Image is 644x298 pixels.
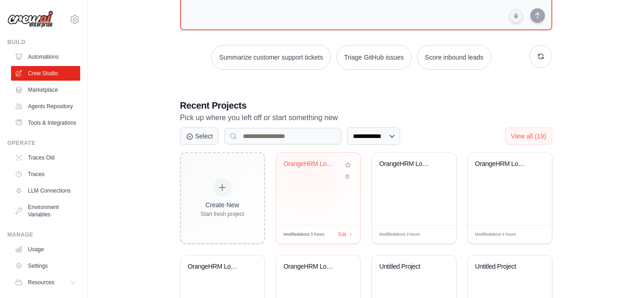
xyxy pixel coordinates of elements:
div: Untitled Project [380,263,435,271]
div: OrangeHRM Login Testing Automation [284,263,339,271]
div: Build [7,39,80,46]
a: LLM Connections [11,183,80,198]
button: Add to favorites [343,160,353,170]
a: Traces Old [11,150,80,165]
button: Select [180,127,219,145]
span: Modified about 4 hours [475,232,516,238]
div: OrangeHRM Login Automation [475,160,531,168]
div: Untitled Project [475,263,531,271]
div: OrangeHRM Login Test Automation [188,263,243,271]
button: Click to speak your automation idea [509,9,523,23]
div: OrangeHRM Login Automation [380,160,435,168]
div: OrangeHRM Login Automation [284,160,339,168]
a: Agents Repository [11,99,80,114]
h3: Recent Projects [180,99,552,112]
span: Edit [434,231,442,238]
div: Create New [201,200,244,210]
a: Usage [11,242,80,257]
span: Edit [530,231,538,238]
a: Automations [11,50,80,64]
a: Settings [11,259,80,273]
a: Marketplace [11,83,80,97]
button: Triage GitHub issues [336,45,412,70]
img: Logo [7,11,53,28]
button: Score inbound leads [417,45,491,70]
a: Environment Variables [11,200,80,222]
a: Tools & Integrations [11,116,80,130]
span: Resources [28,279,54,286]
div: Operate [7,139,80,147]
span: Modified about 3 hours [380,232,420,238]
iframe: Chat Widget [598,254,644,298]
p: Pick up where you left off or start something new [180,112,552,124]
button: Summarize customer support tickets [211,45,330,70]
a: Crew Studio [11,66,80,81]
button: Get new suggestions [529,45,552,68]
a: Traces [11,167,80,182]
button: View all (19) [505,127,552,145]
span: Modified about 3 hours [284,232,325,238]
span: View all (19) [511,132,546,140]
div: Start fresh project [201,210,244,218]
button: Resources [11,275,80,290]
button: Delete project [343,172,353,181]
div: Manage [7,231,80,238]
span: Edit [338,231,346,238]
